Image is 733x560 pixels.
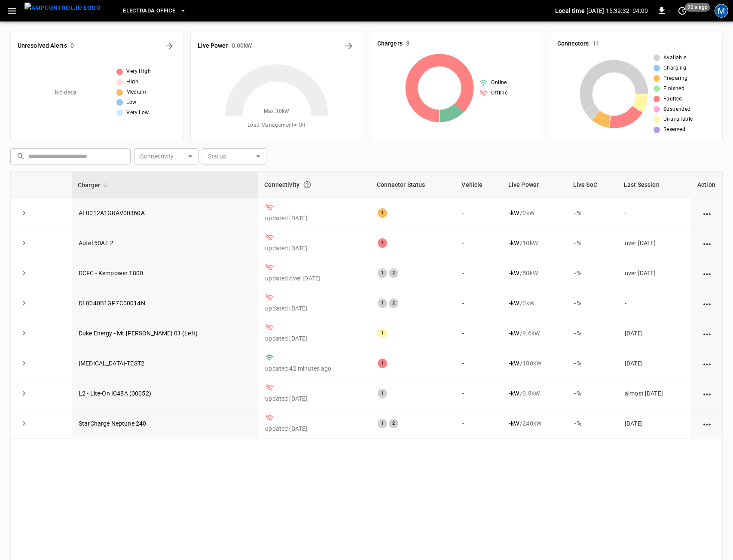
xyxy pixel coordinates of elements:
p: updated over [DATE] [265,274,364,283]
p: updated [DATE] [265,424,364,433]
div: action cell options [702,359,712,368]
p: - kW [509,299,519,307]
button: expand row [18,327,31,340]
span: Finished [663,85,684,93]
a: DL0040B1GP7C00014N [79,300,145,307]
h6: Connectors [557,39,589,49]
span: Preparing [663,74,688,83]
h6: 8 [406,39,409,49]
span: Load Management = Off [247,121,306,130]
button: set refresh interval [675,4,689,18]
span: Available [663,54,687,62]
td: - % [567,378,618,408]
td: - % [567,408,618,438]
th: Live Power [502,172,567,198]
h6: 0 [70,41,74,51]
th: Vehicle [455,172,502,198]
button: expand row [18,357,31,370]
td: - [455,378,502,408]
div: 1 [378,359,387,368]
div: / 240 kW [509,419,560,428]
th: Last Session [618,172,691,198]
span: Charger [78,180,111,190]
button: expand row [18,207,31,219]
div: / 0 kW [509,209,560,217]
button: Electrada Office [119,3,190,19]
span: Faulted [663,95,682,103]
td: - % [567,318,618,348]
td: - [455,318,502,348]
div: 1 [378,419,387,428]
p: - kW [509,239,519,247]
span: Unavailable [663,115,693,124]
div: / 50 kW [509,269,560,277]
p: - kW [509,269,519,277]
p: updated [DATE] [265,244,364,253]
p: updated [DATE] [265,304,364,313]
a: DCFC - Kempower T800 [79,270,143,277]
h6: Chargers [377,39,403,49]
div: 1 [378,208,387,218]
span: Charging [663,64,686,73]
span: Very High [126,67,151,76]
span: Low [126,98,136,107]
span: Electrada Office [123,6,175,16]
a: Duke Energy - Mt [PERSON_NAME] 01 (Left) [79,330,198,337]
div: / 10 kW [509,239,560,247]
div: / 9.6 kW [509,329,560,338]
p: updated 42 minutes ago [265,364,364,373]
div: profile-icon [715,4,728,18]
div: 1 [378,298,387,308]
a: AL0012A1GRAV00360A [79,210,145,216]
span: Offline [491,89,507,97]
div: action cell options [702,419,712,428]
p: - kW [509,389,519,398]
td: - % [567,258,618,288]
button: Connection between the charger and our software. [299,177,315,192]
div: / 180 kW [509,359,560,368]
div: Connectivity [264,177,365,192]
div: action cell options [702,389,712,398]
a: L2 - Lite-On IC48A (00052) [79,390,151,397]
p: - kW [509,329,519,338]
th: Live SoC [567,172,618,198]
td: over [DATE] [618,228,691,258]
img: ampcontrol.io logo [24,3,101,13]
td: - [455,348,502,378]
div: / 9.8 kW [509,389,560,398]
button: expand row [18,237,31,250]
span: Very Low [126,109,149,117]
h6: Live Power [198,41,228,51]
div: 1 [378,268,387,278]
div: 2 [389,298,398,308]
h6: Unresolved Alerts [18,41,67,51]
a: [MEDICAL_DATA]-TEST2 [79,360,144,367]
p: - kW [509,209,519,217]
span: 20 s ago [685,3,710,12]
td: almost [DATE] [618,378,691,408]
p: [DATE] 15:39:32 -04:00 [586,6,648,15]
p: Local time [555,6,585,15]
td: - [455,198,502,228]
div: 1 [378,238,387,248]
div: action cell options [702,299,712,307]
td: - [455,408,502,438]
button: expand row [18,387,31,400]
h6: 0.00 kW [232,41,252,51]
p: - kW [509,419,519,428]
td: - [618,198,691,228]
td: over [DATE] [618,258,691,288]
div: action cell options [702,239,712,247]
button: expand row [18,267,31,280]
span: High [126,78,138,86]
td: - [455,228,502,258]
td: - % [567,228,618,258]
span: Reserved [663,125,685,134]
td: - % [567,288,618,318]
a: StarCharge Neptune 240 [79,420,146,427]
td: - [455,288,502,318]
td: [DATE] [618,318,691,348]
td: - % [567,198,618,228]
th: Action [691,172,722,198]
td: [DATE] [618,408,691,438]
